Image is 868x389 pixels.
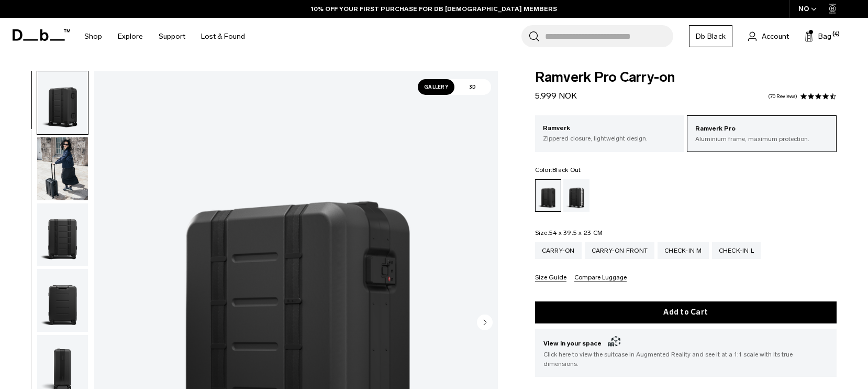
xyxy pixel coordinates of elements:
[748,30,789,42] a: Account
[535,242,582,259] a: Carry-on
[418,79,454,95] span: Gallery
[543,134,677,143] p: Zippered closure, lightweight design.
[552,166,581,174] span: Black Out
[543,337,828,350] span: View in your space
[695,124,828,134] p: Ramverk Pro
[818,31,831,42] span: Bag
[689,25,732,47] a: Db Black
[543,123,677,134] p: Ramverk
[563,179,589,212] a: Silver
[159,18,185,55] a: Support
[535,274,566,282] button: Size Guide
[535,329,837,377] button: View in your space Click here to view the suitcase in Augmented Reality and see it at a 1:1 scale...
[535,179,561,212] a: Black Out
[543,350,828,369] span: Click here to view the suitcase in Augmented Reality and see it at a 1:1 scale with its true dime...
[658,242,709,259] a: Check-in M
[535,115,685,151] a: Ramverk Zippered closure, lightweight design.
[535,91,577,101] span: 5.999 NOK
[768,94,797,99] a: 70 reviews
[535,167,581,173] legend: Color:
[805,30,831,42] button: Bag (4)
[118,18,143,55] a: Explore
[37,71,88,135] button: Ramverk Pro Carry-on Black Out
[37,203,88,267] button: Ramverk Pro Carry-on Black Out
[84,18,102,55] a: Shop
[535,71,837,84] span: Ramverk Pro Carry-on
[454,79,491,95] span: 3D
[535,301,837,323] button: Add to Cart
[574,274,627,282] button: Compare Luggage
[37,137,88,200] img: Ramverk Pro Carry-on Black Out
[37,203,88,266] img: Ramverk Pro Carry-on Black Out
[37,71,88,134] img: Ramverk Pro Carry-on Black Out
[695,134,828,144] p: Aluminium frame, maximum protection.
[477,314,493,332] button: Next slide
[311,4,557,14] a: 10% OFF YOUR FIRST PURCHASE FOR DB [DEMOGRAPHIC_DATA] MEMBERS
[585,242,655,259] a: Carry-on Front
[535,230,603,236] legend: Size:
[37,137,88,201] button: Ramverk Pro Carry-on Black Out
[832,30,840,39] span: (4)
[76,18,253,55] nav: Main Navigation
[549,229,603,236] span: 54 x 39.5 x 23 CM
[712,242,761,259] a: Check-in L
[201,18,245,55] a: Lost & Found
[37,269,88,332] img: Ramverk Pro Carry-on Black Out
[762,31,789,42] span: Account
[37,268,88,332] button: Ramverk Pro Carry-on Black Out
